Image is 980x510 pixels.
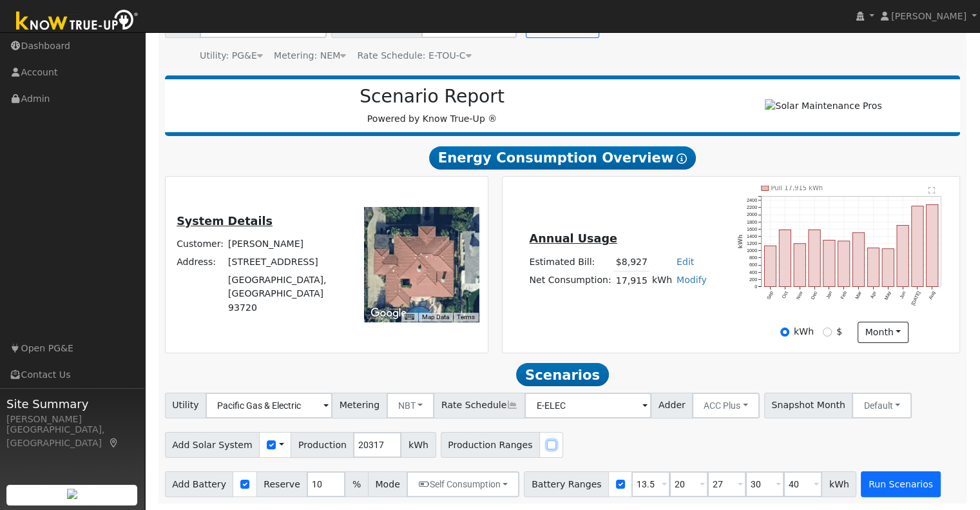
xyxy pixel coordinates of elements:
h2: Scenario Report [178,86,686,108]
text: Feb [840,290,848,300]
span: Metering [332,393,387,418]
td: Estimated Bill: [527,253,613,271]
span: Scenarios [516,363,608,386]
button: month [858,322,908,344]
td: [GEOGRAPHIC_DATA], [GEOGRAPHIC_DATA] 93720 [226,271,347,317]
div: [PERSON_NAME] [6,413,138,426]
td: Customer: [175,235,226,253]
text: Dec [810,290,819,300]
span: Battery Ranges [524,471,609,497]
text: 200 [749,277,757,282]
span: Alias: HETOUC [357,50,471,61]
div: Utility: PG&E [200,49,263,63]
button: Run Scenarios [861,471,940,497]
text: 800 [749,255,757,260]
span: Production Ranges [441,432,540,458]
button: Map Data [422,313,449,322]
text: Mar [854,290,863,300]
text: Jan [825,290,833,300]
text: kWh [738,235,744,249]
a: Modify [677,275,707,285]
a: Open this area in Google Maps (opens a new window) [367,305,410,322]
i: Show Help [677,153,687,164]
span: Add Solar System [165,432,260,458]
rect: onclick="" [838,241,850,287]
text: 1600 [747,226,757,232]
label: $ [836,325,842,338]
span: kWh [401,432,436,458]
text: May [883,290,892,301]
text: 1400 [747,233,757,239]
u: System Details [177,215,273,228]
a: Map [108,438,120,448]
button: Default [852,393,912,418]
u: Annual Usage [529,232,617,245]
span: Snapshot Month [764,393,853,418]
input: Select a Rate Schedule [524,393,651,418]
span: Mode [368,471,407,497]
span: Energy Consumption Overview [429,146,696,170]
rect: onclick="" [927,204,938,286]
td: [STREET_ADDRESS] [226,253,347,271]
td: kWh [649,271,674,290]
span: Utility [165,393,207,418]
a: Edit [677,257,694,267]
text: 1800 [747,219,757,225]
text: Sep [765,290,774,300]
text: 2200 [747,204,757,210]
text:  [928,186,936,194]
img: Google [367,305,410,322]
span: Add Battery [165,471,234,497]
span: Adder [651,393,693,418]
rect: onclick="" [823,240,835,287]
text: 1200 [747,240,757,246]
button: ACC Plus [692,393,760,418]
rect: onclick="" [882,249,894,287]
td: 17,915 [613,271,649,290]
text: Apr [869,290,878,300]
rect: onclick="" [853,233,865,287]
img: Solar Maintenance Pros [765,99,881,113]
button: NBT [387,393,435,418]
input: kWh [780,328,789,337]
td: Address: [175,253,226,271]
span: [PERSON_NAME] [891,11,966,21]
text: 0 [754,284,757,289]
img: retrieve [67,489,77,499]
text: Oct [781,290,789,299]
text: 2400 [747,197,757,203]
text: 400 [749,270,757,275]
div: Powered by Know True-Up ® [171,86,693,126]
span: Rate Schedule [434,393,525,418]
rect: onclick="" [764,246,776,286]
text: Pull 17,915 kWh [771,184,823,191]
text: [DATE] [910,290,922,306]
text: 600 [749,262,757,268]
text: Aug [928,290,937,300]
text: Jun [898,290,907,300]
span: kWh [821,471,856,497]
td: [PERSON_NAME] [226,235,347,253]
td: $8,927 [613,253,649,271]
text: Nov [795,290,804,300]
rect: onclick="" [912,206,923,287]
rect: onclick="" [897,226,908,287]
td: Net Consumption: [527,271,613,290]
input: $ [823,328,832,337]
img: Know True-Up [10,7,145,36]
rect: onclick="" [809,230,820,287]
span: % [345,471,368,497]
input: Select a Utility [206,393,332,418]
a: Terms (opens in new tab) [457,313,475,320]
text: 2000 [747,211,757,217]
label: kWh [794,325,814,338]
button: Keyboard shortcuts [405,313,414,322]
div: [GEOGRAPHIC_DATA], [GEOGRAPHIC_DATA] [6,423,138,450]
div: Metering: NEM [274,49,346,63]
span: Production [291,432,354,458]
rect: onclick="" [779,230,791,286]
span: Reserve [256,471,308,497]
text: 1000 [747,248,757,253]
button: Self Consumption [407,471,519,497]
rect: onclick="" [867,248,879,286]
